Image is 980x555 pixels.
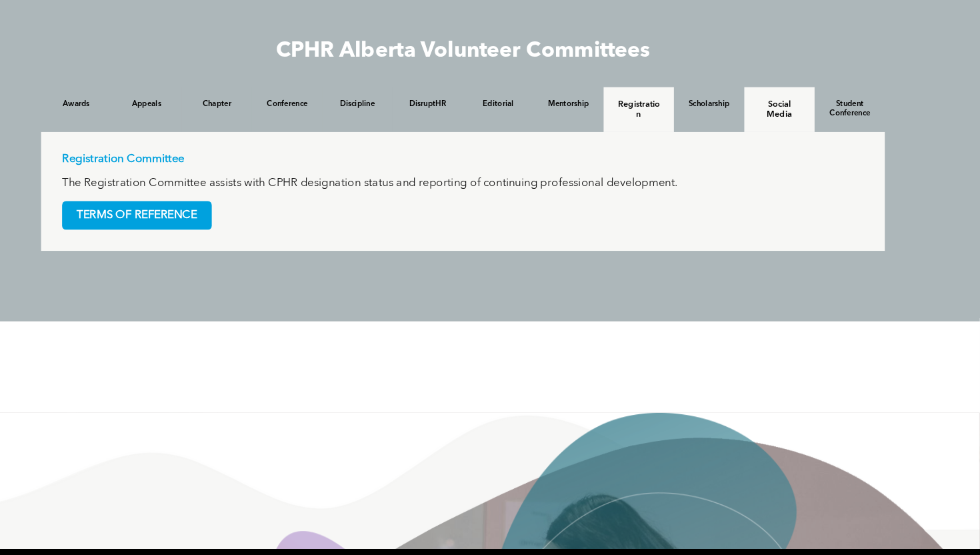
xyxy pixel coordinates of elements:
[702,95,745,103] h4: Scholarship
[102,95,145,103] h4: Awards
[502,95,545,103] h4: Editorial
[435,95,478,103] h4: DisruptHR
[110,191,252,218] a: TERMS OF REFERENCE
[110,168,870,181] p: The Registration Committee assists with CPHR designation status and reporting of continuing profe...
[569,95,611,103] h4: Mentorship
[835,95,878,112] h4: Student Conference
[302,95,345,103] h4: Conference
[111,191,251,217] span: TERMS OF REFERENCE
[313,39,667,59] span: CPHR Alberta Volunteer Committees
[235,95,278,103] h4: Chapter
[369,95,411,103] h4: Discipline
[769,95,811,113] h4: Social Media
[169,95,211,103] h4: Appeals
[694,531,753,544] a: Privacy Page.
[110,145,870,158] p: Registration Committee
[635,95,678,113] h4: Registration
[968,524,973,537] div: Dismiss notification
